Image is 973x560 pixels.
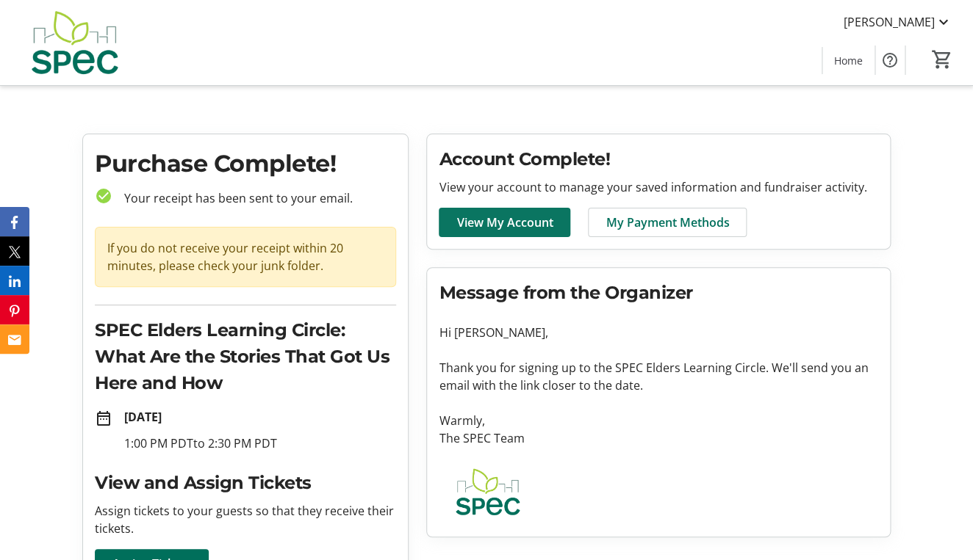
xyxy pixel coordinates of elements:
[95,317,396,396] h2: SPEC Elders Learning Circle: What Are the Stories That Got Us Here and How
[834,53,863,68] span: Home
[929,46,955,73] button: Cart
[124,434,396,452] p: 1:00 PM PDT to 2:30 PM PDT
[439,324,878,341] p: Hi [PERSON_NAME],
[9,6,140,79] img: SPEC's Logo
[95,187,112,205] mat-icon: check_circle
[95,470,396,496] h2: View and Assign Tickets
[832,10,964,34] button: [PERSON_NAME]
[875,46,905,75] button: Help
[606,214,729,231] span: My Payment Methods
[439,208,570,237] a: View My Account
[822,47,875,74] a: Home
[456,214,553,231] span: View My Account
[112,189,396,207] p: Your receipt has been sent to your email.
[439,412,878,429] p: Warmly,
[844,13,935,31] span: [PERSON_NAME]
[439,280,878,306] h2: Message from the Organizer
[95,227,396,287] div: If you do not receive your receipt within 20 minutes, please check your junk folder.
[588,208,747,237] a: My Payment Methods
[95,146,396,181] h1: Purchase Complete!
[439,359,878,394] p: Thank you for signing up to the SPEC Elders Learning Circle. We'll send you an email with the lin...
[439,465,535,519] img: SPEC logo
[439,146,878,172] h2: Account Complete!
[439,429,878,447] p: The SPEC Team
[439,178,878,196] p: View your account to manage your saved information and fundraiser activity.
[95,502,396,537] p: Assign tickets to your guests so that they receive their tickets.
[124,409,162,425] strong: [DATE]
[95,410,112,427] mat-icon: date_range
